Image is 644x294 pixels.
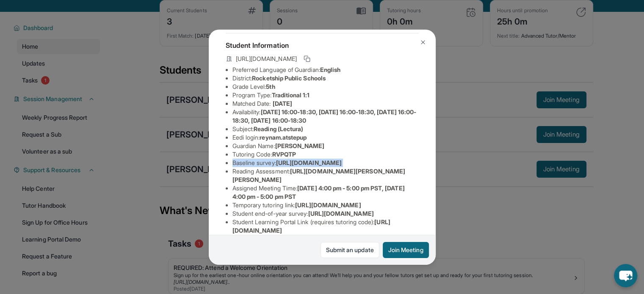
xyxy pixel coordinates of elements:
[271,91,310,99] span: Traditional 1:1
[232,168,406,183] span: [URL][DOMAIN_NAME][PERSON_NAME][PERSON_NAME]
[275,142,325,149] span: [PERSON_NAME]
[260,134,307,141] span: reynam.atstepup
[232,167,419,184] li: Reading Assessment :
[295,201,361,209] span: [URL][DOMAIN_NAME]
[266,83,275,90] span: 5th
[232,201,419,209] li: Temporary tutoring link :
[232,99,419,108] li: Matched Date:
[232,125,419,133] li: Subject :
[232,184,405,200] span: [DATE] 4:00 pm - 5:00 pm PST, [DATE] 4:00 pm - 5:00 pm PST
[232,133,419,142] li: Eedi login :
[273,100,292,107] span: [DATE]
[276,159,342,166] span: [URL][DOMAIN_NAME]
[320,66,341,73] span: English
[383,242,429,258] button: Join Meeting
[614,264,637,287] button: chat-button
[232,209,419,218] li: Student end-of-year survey :
[232,218,419,235] li: Student Learning Portal Link (requires tutoring code) :
[232,150,419,159] li: Tutoring Code :
[232,91,419,99] li: Program Type:
[252,74,326,82] span: Rocketship Public Schools
[236,55,297,63] span: [URL][DOMAIN_NAME]
[232,159,419,167] li: Baseline survey :
[302,54,312,64] button: Copy link
[321,242,379,258] a: Submit an update
[232,66,419,74] li: Preferred Language of Guardian:
[272,151,296,158] span: RVPQTP
[420,39,426,46] img: Close Icon
[232,82,419,91] li: Grade Level:
[254,125,303,132] span: Reading (Lectura)
[232,184,419,201] li: Assigned Meeting Time :
[232,74,419,82] li: District:
[232,142,419,150] li: Guardian Name :
[232,108,417,124] span: [DATE] 16:00-18:30, [DATE] 16:00-18:30, [DATE] 16:00-18:30, [DATE] 16:00-18:30
[226,40,419,50] h4: Student Information
[308,210,373,217] span: [URL][DOMAIN_NAME]
[232,108,419,125] li: Availability:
